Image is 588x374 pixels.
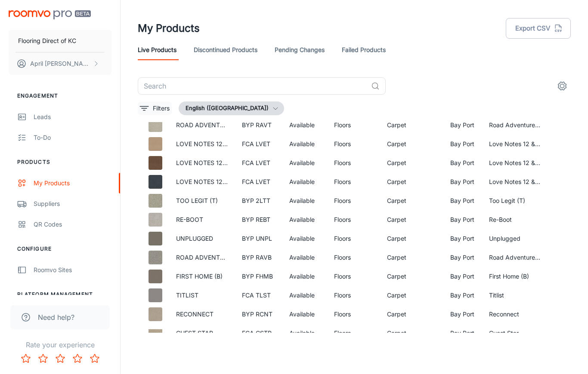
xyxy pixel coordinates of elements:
td: Floors [327,324,380,343]
button: April [PERSON_NAME] [9,52,111,75]
td: Available [282,135,327,153]
td: Floors [327,248,380,267]
td: Bay Port [443,191,482,210]
td: Floors [327,305,380,324]
td: Bay Port [443,267,482,286]
td: First Home (B) [482,267,548,286]
td: Carpet [380,191,443,210]
td: Reconnect [482,305,548,324]
p: Rate your experience [7,340,113,350]
td: Bay Port [443,135,482,153]
td: Road Adventure (T) [482,116,548,135]
button: Rate 5 star [86,350,103,367]
a: Discontinued Products [194,40,257,60]
td: Available [282,116,327,135]
img: Roomvo PRO Beta [9,10,91,19]
div: Suppliers [34,199,111,208]
div: Leads [34,112,111,122]
p: LOVE NOTES 12 & 15 [176,177,228,187]
td: Floors [327,191,380,210]
p: April [PERSON_NAME] [30,59,91,68]
td: Carpet [380,210,443,229]
td: Too Legit (T) [482,191,548,210]
p: RECONNECT [176,310,228,319]
td: BYP REBT [235,210,282,229]
td: Available [282,172,327,191]
td: Available [282,153,327,172]
a: Pending Changes [275,40,325,60]
button: Rate 4 star [69,350,86,367]
td: Unplugged [482,229,548,248]
a: Live Products [138,40,176,60]
button: Export CSV [506,18,571,39]
td: Available [282,210,327,229]
td: Floors [327,286,380,305]
td: Guest Star [482,324,548,343]
td: FCA TLST [235,286,282,305]
button: Rate 2 star [34,350,52,367]
td: Bay Port [443,248,482,267]
div: QR Codes [34,220,111,229]
td: Carpet [380,267,443,286]
p: UNPLUGGED [176,234,228,243]
td: Bay Port [443,116,482,135]
td: Available [282,305,327,324]
p: FIRST HOME (B) [176,272,228,281]
p: GUEST STAR [176,328,228,338]
td: Carpet [380,248,443,267]
input: Search [138,77,368,95]
td: Carpet [380,229,443,248]
p: Flooring Direct of KC [18,36,76,46]
td: Bay Port [443,153,482,172]
td: FCA LVET [235,153,282,172]
td: Bay Port [443,210,482,229]
p: LOVE NOTES 12 & 15 [176,158,228,168]
td: BYP FHMB [235,267,282,286]
td: Re-Boot [482,210,548,229]
td: BYP RAVB [235,248,282,267]
td: Available [282,191,327,210]
td: Bay Port [443,172,482,191]
p: LOVE NOTES 12 & 15 [176,139,228,149]
td: Available [282,248,327,267]
div: Roomvo Sites [34,265,111,275]
td: Love Notes 12 & 15 [482,135,548,153]
td: Carpet [380,135,443,153]
p: TOO LEGIT (T) [176,196,228,205]
td: Bay Port [443,305,482,324]
p: RE-BOOT [176,215,228,224]
td: Titlist [482,286,548,305]
div: To-do [34,133,111,142]
td: Floors [327,116,380,135]
td: FCA LVET [235,172,282,191]
p: TITLIST [176,291,228,300]
td: Carpet [380,172,443,191]
h1: My Products [138,21,200,36]
a: Failed Products [342,40,386,60]
p: ROAD ADVENTURE (T) [176,120,228,130]
td: Road Adventure (B) [482,248,548,267]
td: BYP RCNT [235,305,282,324]
td: Floors [327,229,380,248]
div: My Products [34,178,111,188]
td: Carpet [380,305,443,324]
td: Available [282,267,327,286]
button: English ([GEOGRAPHIC_DATA]) [179,101,284,115]
button: Rate 3 star [52,350,69,367]
td: Floors [327,267,380,286]
td: Floors [327,153,380,172]
td: Available [282,324,327,343]
td: Carpet [380,153,443,172]
p: ROAD ADVENTURE (B) [176,253,228,262]
span: Need help? [38,312,74,322]
button: Rate 1 star [17,350,34,367]
td: Available [282,229,327,248]
td: Bay Port [443,229,482,248]
button: settings [554,77,571,95]
td: Love Notes 12 & 15 [482,172,548,191]
td: BYP RAVT [235,116,282,135]
td: Bay Port [443,324,482,343]
td: FCA GSTR [235,324,282,343]
td: Carpet [380,116,443,135]
td: FCA LVET [235,135,282,153]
